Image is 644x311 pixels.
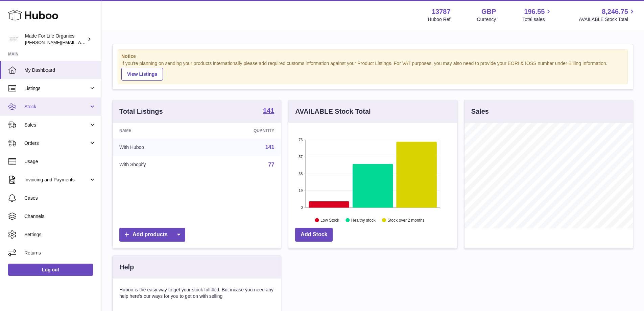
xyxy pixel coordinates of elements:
[24,104,89,110] span: Stock
[24,231,96,238] span: Settings
[121,53,624,60] strong: Notice
[113,156,204,174] td: With Shopify
[8,34,18,44] img: geoff.winwood@madeforlifeorganics.com
[432,7,451,16] strong: 13787
[388,218,425,222] text: Stock over 2 months
[204,123,281,138] th: Quantity
[25,40,172,45] span: [PERSON_NAME][EMAIL_ADDRESS][PERSON_NAME][DOMAIN_NAME]
[24,195,96,201] span: Cases
[24,140,89,147] span: Orders
[113,138,204,156] td: With Huboo
[477,16,496,23] div: Currency
[121,68,163,81] a: View Listings
[24,250,96,256] span: Returns
[524,7,545,16] span: 196.55
[265,144,275,150] a: 141
[301,205,303,209] text: 0
[119,263,134,272] h3: Help
[522,7,552,23] a: 196.55 Total sales
[24,67,96,73] span: My Dashboard
[295,107,371,116] h3: AVAILABLE Stock Total
[25,33,86,46] div: Made For Life Organics
[471,107,489,116] h3: Sales
[24,213,96,220] span: Channels
[119,107,163,116] h3: Total Listings
[24,85,89,92] span: Listings
[320,218,339,222] text: Low Stock
[299,172,303,176] text: 38
[24,177,89,183] span: Invoicing and Payments
[481,7,496,16] strong: GBP
[24,122,89,128] span: Sales
[119,287,274,299] p: Huboo is the easy way to get your stock fulfilled. But incase you need any help here's our ways f...
[113,123,204,138] th: Name
[579,16,636,23] span: AVAILABLE Stock Total
[8,264,93,276] a: Log out
[24,158,96,165] span: Usage
[428,16,451,23] div: Huboo Ref
[579,7,636,23] a: 8,246.75 AVAILABLE Stock Total
[121,60,624,81] div: If you're planning on sending your products internationally please add required customs informati...
[299,138,303,142] text: 76
[522,16,552,23] span: Total sales
[351,218,376,222] text: Healthy stock
[299,155,303,159] text: 57
[119,228,185,242] a: Add products
[268,162,275,168] a: 77
[263,107,274,115] a: 141
[602,7,628,16] span: 8,246.75
[295,228,333,242] a: Add Stock
[299,188,303,193] text: 19
[263,107,274,114] strong: 141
